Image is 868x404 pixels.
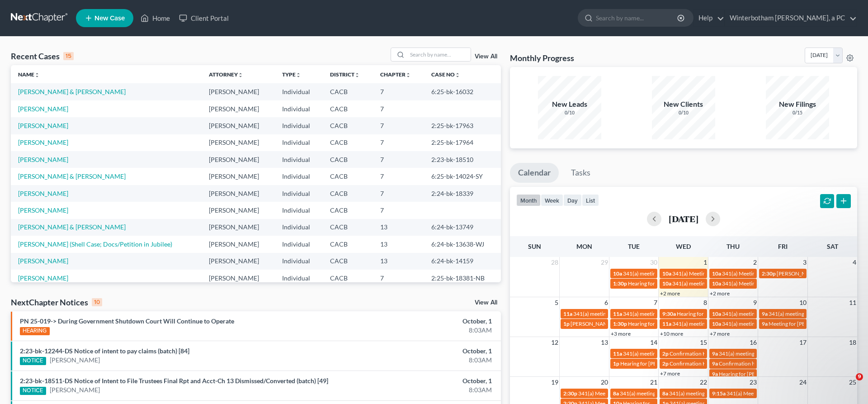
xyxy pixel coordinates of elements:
div: New Leads [538,99,601,109]
td: CACB [323,253,373,270]
td: 2:24-bk-18339 [424,185,501,202]
td: CACB [323,219,373,236]
a: [PERSON_NAME] [50,356,100,365]
td: 7 [373,83,424,100]
td: CACB [323,168,373,185]
a: [PERSON_NAME] & [PERSON_NAME] [18,223,126,231]
td: 6:24-bk-14159 [424,253,501,270]
td: CACB [323,270,373,286]
a: [PERSON_NAME] [18,274,68,282]
span: Tue [628,242,640,250]
a: +7 more [660,370,680,377]
a: Nameunfold_more [18,71,40,78]
td: CACB [323,202,373,219]
span: 21 [649,377,658,388]
td: 7 [373,202,424,219]
td: Individual [275,134,323,151]
span: 341(a) meeting for [PERSON_NAME] [623,270,710,277]
span: 19 [550,377,559,388]
a: [PERSON_NAME] & [PERSON_NAME] [18,172,126,180]
span: 10a [662,270,671,277]
td: CACB [323,117,373,134]
td: [PERSON_NAME] [202,202,275,219]
a: [PERSON_NAME] [18,156,68,163]
td: 7 [373,185,424,202]
td: 2:23-bk-18510 [424,151,501,168]
div: Recent Cases [11,51,74,62]
div: 10 [92,298,102,306]
a: [PERSON_NAME] (Shell Case; Docs/Petition in Jubilee) [18,240,172,248]
a: [PERSON_NAME] [18,105,68,113]
span: 11a [662,320,671,327]
a: Help [694,10,724,26]
td: 7 [373,270,424,286]
td: 6:25-bk-16032 [424,83,501,100]
td: CACB [323,185,373,202]
td: 6:24-bk-13638-WJ [424,236,501,252]
span: 28 [550,257,559,268]
a: +2 more [660,290,680,297]
td: 7 [373,134,424,151]
a: +3 more [611,330,631,337]
a: +10 more [660,330,683,337]
div: NOTICE [20,387,46,395]
div: New Clients [652,99,715,109]
a: [PERSON_NAME] [50,385,100,394]
a: [PERSON_NAME] & [PERSON_NAME] [18,88,126,95]
a: 2:23-bk-18511-DS Notice of Intent to File Trustees Final Rpt and Acct-Ch 13 Dismissed/Converted (... [20,377,328,385]
a: Chapterunfold_more [380,71,411,78]
h2: [DATE] [669,214,698,223]
a: Winterbotham [PERSON_NAME], a PC [725,10,857,26]
td: 2:25-bk-17963 [424,117,501,134]
span: 29 [600,257,609,268]
span: Hearing for [PERSON_NAME] and [PERSON_NAME] [677,310,801,317]
span: 10a [613,270,622,277]
td: 7 [373,100,424,117]
div: HEARING [20,327,50,335]
td: Individual [275,168,323,185]
i: unfold_more [296,72,301,78]
a: 2:23-bk-12244-DS Notice of intent to pay claims (batch) [84] [20,347,189,355]
span: 30 [649,257,658,268]
td: [PERSON_NAME] [202,100,275,117]
span: 11a [613,310,622,317]
span: 8a [662,390,668,397]
button: week [541,194,563,206]
td: 2:25-bk-17964 [424,134,501,151]
div: NextChapter Notices [11,297,102,308]
td: Individual [275,270,323,286]
span: Hearing for [PERSON_NAME] and [PERSON_NAME] [628,320,752,327]
td: [PERSON_NAME] [202,168,275,185]
td: CACB [323,134,373,151]
a: [PERSON_NAME] [18,138,68,146]
td: 7 [373,151,424,168]
span: 8a [613,390,619,397]
i: unfold_more [238,72,243,78]
td: [PERSON_NAME] [202,117,275,134]
span: 341(a) meeting for [PERSON_NAME] & [PERSON_NAME] [672,280,807,287]
td: [PERSON_NAME] [202,270,275,286]
div: 0/15 [766,109,829,116]
span: Wed [676,242,691,250]
i: unfold_more [34,72,40,78]
i: unfold_more [354,72,360,78]
span: 341(a) Meeting for [PERSON_NAME] [578,390,666,397]
td: [PERSON_NAME] [202,185,275,202]
input: Search by name... [407,48,471,61]
span: 2p [662,360,669,367]
span: 341(a) meeting for [PERSON_NAME] [623,310,710,317]
td: 6:24-bk-13749 [424,219,501,236]
span: 6 [604,297,609,308]
button: month [516,194,541,206]
span: 9a [712,371,718,377]
span: 2p [662,350,669,357]
td: [PERSON_NAME] [202,83,275,100]
a: Case Nounfold_more [431,71,460,78]
span: Hearing for [PERSON_NAME] and [PERSON_NAME] [719,371,843,377]
a: Tasks [563,163,599,183]
td: CACB [323,83,373,100]
td: Individual [275,151,323,168]
a: PN 25-019-> During Government Shutdown Court Will Continue to Operate [20,317,234,325]
a: [PERSON_NAME] [18,122,68,129]
td: Individual [275,100,323,117]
